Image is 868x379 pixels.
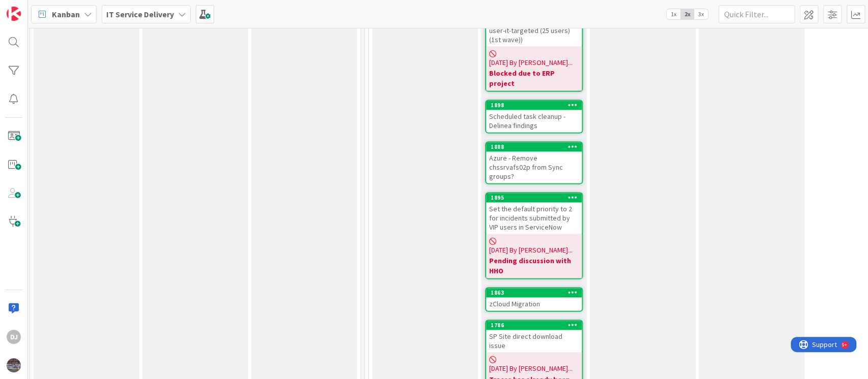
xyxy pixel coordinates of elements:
div: 9+ [51,4,56,12]
span: 3x [694,9,708,19]
a: 1863zCloud Migration [485,287,583,311]
div: 1863zCloud Migration [486,288,582,310]
div: 1786SP Site direct download issue [486,321,582,352]
div: 1895Set the default priority to 2 for incidents submitted by VIP users in ServiceNow [486,193,582,234]
a: 1898Scheduled task cleanup - Delinea findings [485,100,583,133]
div: DJ [7,330,21,344]
div: 1786 [486,321,582,330]
div: 1898 [491,102,582,109]
span: Support [21,2,46,14]
div: Set the default priority to 2 for incidents submitted by VIP users in ServiceNow [486,202,582,234]
div: 1863 [491,289,582,296]
span: Kanban [52,8,80,20]
b: Blocked due to ERP project [489,68,579,88]
b: IT Service Delivery [106,9,174,19]
div: zCloud Migration [486,297,582,310]
span: [DATE] By [PERSON_NAME]... [489,363,573,374]
span: [DATE] By [PERSON_NAME]... [489,57,573,68]
a: 1895Set the default priority to 2 for incidents submitted by VIP users in ServiceNow[DATE] By [PE... [485,192,583,279]
div: SP Site direct download issue [486,330,582,352]
div: 1898Scheduled task cleanup - Delinea findings [486,101,582,132]
img: avatar [7,358,21,372]
span: [DATE] By [PERSON_NAME]... [489,245,573,256]
div: 1888 [486,142,582,151]
div: 1895 [491,194,582,201]
div: 1786 [491,322,582,329]
a: 1888Azure - Remove chssrvafs02p from Sync groups? [485,141,583,184]
div: 1888 [491,143,582,150]
div: Azure - Remove chssrvafs02p from Sync groups? [486,151,582,183]
span: 2x [680,9,694,19]
b: Pending discussion with HHO [489,256,579,276]
div: Scheduled task cleanup - Delinea findings [486,110,582,132]
div: 1888Azure - Remove chssrvafs02p from Sync groups? [486,142,582,183]
div: 1895 [486,193,582,202]
img: Visit kanbanzone.com [7,7,21,21]
span: 1x [667,9,680,19]
div: 1863 [486,288,582,297]
div: 1898 [486,101,582,110]
input: Quick Filter... [719,5,795,23]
